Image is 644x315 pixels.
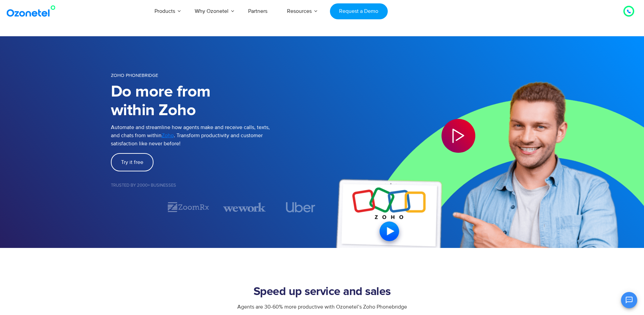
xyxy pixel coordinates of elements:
[111,183,322,188] h5: Trusted by 2000+ Businesses
[167,201,210,213] img: zoomrx
[223,201,266,213] div: 3 / 7
[442,119,475,153] div: Play Video
[111,153,153,171] a: Try it free
[121,160,143,165] span: Try it free
[111,72,158,78] span: Zoho Phonebridge
[111,285,533,299] h2: Speed up service and sales
[111,83,322,120] h1: Do more from within Zoho
[162,131,174,140] a: Zoho
[621,292,637,308] button: Open chat
[286,202,315,212] img: uber
[330,3,388,19] a: Request a Demo
[223,201,266,213] img: wework
[162,132,174,139] span: Zoho
[111,201,322,213] div: Image Carousel
[237,303,407,310] span: Agents are 30-60% more productive with Ozonetel’s Zoho Phonebridge
[111,203,153,211] div: 1 / 7
[279,202,322,212] div: 4 / 7
[167,201,210,213] div: 2 / 7
[111,123,322,148] p: Automate and streamline how agents make and receive calls, texts, and chats from within . Transfo...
